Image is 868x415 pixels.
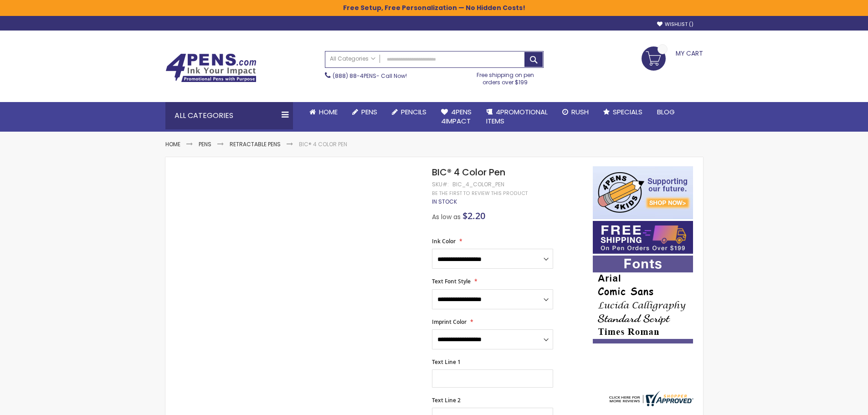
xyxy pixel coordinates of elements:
span: $2.20 [462,210,485,222]
span: 4PROMOTIONAL ITEMS [486,107,548,126]
div: Availability [432,198,457,205]
span: BIC® 4 Color Pen [432,166,505,179]
a: Specials [596,102,650,122]
span: Text Line 2 [432,396,461,404]
span: Ink Color [432,237,456,245]
span: Text Font Style [432,277,471,285]
span: All Categories [330,55,375,62]
span: Pens [361,107,377,117]
span: - Call Now! [333,72,407,80]
span: Pencils [401,107,426,117]
a: Pens [199,140,211,148]
a: Wishlist [657,21,693,28]
a: All Categories [325,51,380,67]
span: Imprint Color [432,318,467,326]
img: 4Pens Custom Pens and Promotional Products [165,53,257,82]
strong: SKU [432,180,449,188]
div: Free shipping on pen orders over $199 [467,68,544,86]
span: Specials [613,107,642,117]
a: Retractable Pens [230,140,281,148]
div: All Categories [165,102,293,129]
img: Free shipping on orders over $199 [593,221,693,254]
span: Home [319,107,338,117]
a: Rush [555,102,596,122]
a: (888) 88-4PENS [333,72,376,80]
a: Pencils [385,102,434,122]
span: In stock [432,198,457,205]
img: 4pens 4 kids [593,166,693,219]
a: Pens [345,102,385,122]
span: 4Pens 4impact [441,107,472,126]
a: 4pens.com certificate URL [607,400,693,408]
span: Text Line 1 [432,358,461,366]
a: Home [302,102,345,122]
a: 4PROMOTIONALITEMS [479,102,555,132]
span: As low as [432,212,461,221]
span: Blog [657,107,675,117]
li: BIC® 4 Color Pen [299,141,347,148]
img: font-personalization-examples [593,256,693,343]
div: bic_4_color_pen [452,181,504,188]
span: Rush [571,107,589,117]
a: 4Pens4impact [434,102,479,132]
img: 4pens.com widget logo [607,391,693,406]
a: Be the first to review this product [432,190,528,197]
a: Blog [650,102,682,122]
a: Home [165,140,180,148]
